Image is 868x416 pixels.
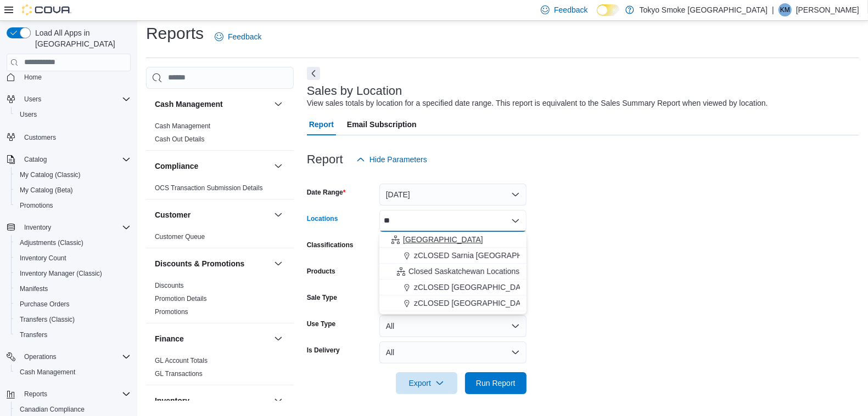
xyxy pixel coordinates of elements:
span: Canadian Compliance [20,405,85,414]
span: Catalog [20,153,131,166]
button: Inventory Count [11,250,135,266]
h3: Finance [155,333,184,344]
div: Discounts & Promotions [146,279,294,323]
span: Promotions [155,307,188,316]
span: Purchase Orders [20,300,70,309]
a: Promotion Details [155,295,207,303]
h3: Discounts & Promotions [155,258,244,269]
a: Transfers (Classic) [15,313,79,326]
label: Products [307,267,335,276]
button: Home [2,69,135,85]
button: [GEOGRAPHIC_DATA] [379,232,527,248]
button: Transfers [11,327,135,343]
label: Use Type [307,320,335,328]
span: Catalog [24,155,47,164]
a: GL Account Totals [155,357,208,364]
button: Operations [20,350,61,363]
label: Date Range [307,188,346,197]
h3: Compliance [155,161,198,172]
span: zCLOSED Sarnia [GEOGRAPHIC_DATA] [414,250,556,261]
span: Feedback [228,31,261,42]
button: Users [11,107,135,122]
button: Reports [2,386,135,402]
div: Cash Management [146,119,294,150]
p: | [772,3,774,16]
span: Inventory [20,221,131,234]
a: Inventory Manager (Classic) [15,267,107,280]
button: Catalog [2,152,135,167]
a: Cash Out Details [155,135,205,143]
button: Discounts & Promotions [272,257,285,270]
span: Customer Queue [155,232,205,241]
button: Compliance [155,161,270,172]
div: Kory McNabb [779,3,792,16]
div: Finance [146,354,294,385]
span: Transfers (Classic) [20,315,75,324]
a: Cash Management [15,366,80,379]
button: Catalog [20,153,51,166]
a: Promotions [155,308,188,316]
a: Transfers [15,328,52,341]
span: Transfers [15,328,131,341]
span: Operations [24,352,57,361]
label: Classifications [307,241,354,249]
span: Operations [20,350,131,363]
span: Purchase Orders [15,298,131,311]
span: Reports [20,387,131,401]
span: Report [309,113,334,135]
button: All [379,341,527,363]
span: Cash Management [155,122,210,130]
button: Manifests [11,281,135,297]
span: Promotions [15,199,131,212]
button: Users [20,93,46,106]
a: Adjustments (Classic) [15,236,88,249]
a: Users [15,108,41,121]
button: Reports [20,387,52,401]
button: Compliance [272,159,285,173]
span: Users [20,110,37,119]
span: Cash Management [20,368,75,377]
button: My Catalog (Classic) [11,167,135,183]
a: Cash Management [155,122,210,130]
span: Inventory Count [20,254,66,263]
span: My Catalog (Beta) [15,184,131,197]
span: Manifests [20,284,48,293]
a: GL Transactions [155,370,203,378]
a: Discounts [155,282,184,289]
button: My Catalog (Beta) [11,183,135,198]
button: zCLOSED Sarnia [GEOGRAPHIC_DATA] [379,248,527,264]
button: Operations [2,349,135,364]
a: My Catalog (Classic) [15,168,85,181]
button: Finance [272,332,285,345]
a: Feedback [210,26,266,48]
h3: Customer [155,209,191,220]
label: Sale Type [307,293,337,302]
p: [PERSON_NAME] [796,3,859,16]
button: Closed Saskatchewan Locations [379,264,527,280]
span: Inventory Count [15,252,131,265]
span: Run Report [476,378,516,389]
h3: Inventory [155,395,189,406]
span: Home [24,73,42,82]
button: Customers [2,129,135,145]
span: Reports [24,390,47,398]
a: OCS Transaction Submission Details [155,184,263,192]
span: Customers [20,130,131,144]
button: Inventory Manager (Classic) [11,266,135,281]
button: All [379,315,527,337]
span: zCLOSED [GEOGRAPHIC_DATA] [414,282,531,293]
a: Promotions [15,199,58,212]
span: zCLOSED [GEOGRAPHIC_DATA] [414,298,531,309]
span: Users [24,95,41,104]
button: Inventory [20,221,55,234]
span: KM [780,3,790,16]
span: Export [402,372,451,394]
a: Customers [20,131,60,144]
span: [GEOGRAPHIC_DATA] [403,234,483,245]
span: Adjustments (Classic) [20,238,83,247]
span: Transfers (Classic) [15,313,131,326]
button: Promotions [11,198,135,213]
button: Discounts & Promotions [155,258,270,269]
